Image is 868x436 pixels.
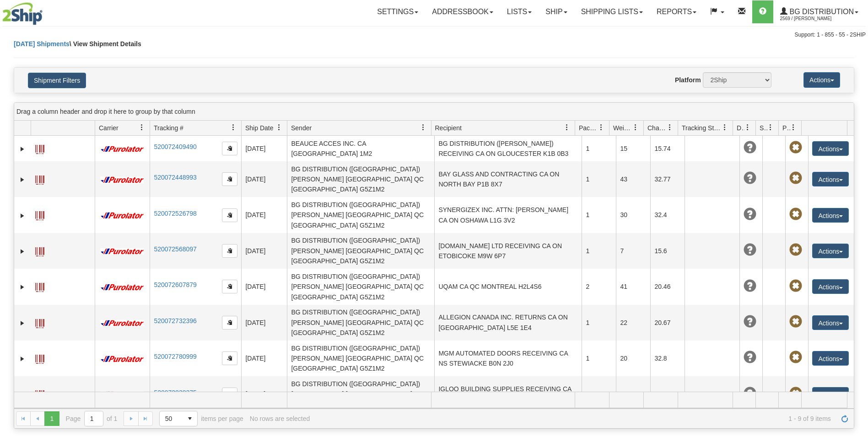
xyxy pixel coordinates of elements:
[222,388,237,401] button: Copy to clipboard
[582,233,616,269] td: 1
[662,120,678,135] a: Charge filter column settings
[837,411,852,426] a: Refresh
[35,171,44,186] a: Label
[241,233,287,269] td: [DATE]
[650,161,685,197] td: 32.77
[154,317,196,324] a: 520072732396
[650,305,685,340] td: 20.67
[14,103,854,121] div: grid grouping header
[222,280,237,293] button: Copy to clipboard
[613,123,632,133] span: Weight
[744,208,756,221] span: Unknown
[35,141,44,155] a: Label
[744,244,756,256] span: Unknown
[812,279,849,294] button: Actions
[737,123,744,133] span: Delivery Status
[287,340,434,376] td: BG DISTRIBUTION ([GEOGRAPHIC_DATA]) [PERSON_NAME] [GEOGRAPHIC_DATA] QC [GEOGRAPHIC_DATA] G5Z1M2
[154,353,196,360] a: 520072780999
[744,351,756,364] span: Unknown
[582,376,616,412] td: 1
[183,411,197,426] span: select
[582,136,616,161] td: 1
[582,161,616,197] td: 1
[226,120,241,135] a: Tracking # filter column settings
[154,143,196,150] a: 520072409490
[500,0,539,23] a: Lists
[159,411,243,426] span: items per page
[241,376,287,412] td: [DATE]
[435,123,462,133] span: Recipient
[70,40,141,48] span: \ View Shipment Details
[650,136,685,161] td: 15.74
[287,136,434,161] td: BEAUCE ACCES INC. CA [GEOGRAPHIC_DATA] 1M2
[2,31,866,39] div: Support: 1 - 855 - 55 - 2SHIP
[165,414,177,423] span: 50
[99,356,146,362] img: 11 - Purolator
[789,280,802,292] span: Pickup Not Assigned
[539,0,574,23] a: Ship
[28,73,86,88] button: Shipment Filters
[803,72,840,88] button: Actions
[18,175,27,184] a: Expand
[434,161,582,197] td: BAY GLASS AND CONTRACTING CA ON NORTH BAY P1B 8X7
[812,208,849,223] button: Actions
[744,315,756,328] span: Unknown
[628,120,643,135] a: Weight filter column settings
[241,340,287,376] td: [DATE]
[582,305,616,340] td: 1
[789,208,802,221] span: Pickup Not Assigned
[744,172,756,185] span: Unknown
[250,415,310,422] div: No rows are selected
[744,387,756,400] span: Unknown
[35,351,44,365] a: Label
[593,120,609,135] a: Packages filter column settings
[287,233,434,269] td: BG DISTRIBUTION ([GEOGRAPHIC_DATA]) [PERSON_NAME] [GEOGRAPHIC_DATA] QC [GEOGRAPHIC_DATA] G5Z1M2
[222,208,237,222] button: Copy to clipboard
[434,340,582,376] td: MGM AUTOMATED DOORS RECEIVING CA NS STEWIACKE B0N 2J0
[99,146,146,153] img: 11 - Purolator
[787,8,854,16] span: BG Distribution
[99,320,146,327] img: 11 - Purolator
[159,411,198,426] span: Page sizes drop down
[287,376,434,412] td: BG DISTRIBUTION ([GEOGRAPHIC_DATA]) [PERSON_NAME] [GEOGRAPHIC_DATA] QC [GEOGRAPHIC_DATA] G5Z1M2
[579,123,598,133] span: Packages
[18,354,27,363] a: Expand
[616,233,650,269] td: 7
[789,172,802,185] span: Pickup Not Assigned
[99,176,146,183] img: 11 - Purolator
[241,305,287,340] td: [DATE]
[434,269,582,304] td: UQAM CA QC MONTREAL H2L4S6
[812,387,849,402] button: Actions
[647,123,667,133] span: Charge
[2,2,43,25] img: logo2569.jpg
[287,269,434,304] td: BG DISTRIBUTION ([GEOGRAPHIC_DATA]) [PERSON_NAME] [GEOGRAPHIC_DATA] QC [GEOGRAPHIC_DATA] G5Z1M2
[222,316,237,330] button: Copy to clipboard
[154,174,196,181] a: 520072448993
[789,315,802,328] span: Pickup Not Assigned
[287,305,434,340] td: BG DISTRIBUTION ([GEOGRAPHIC_DATA]) [PERSON_NAME] [GEOGRAPHIC_DATA] QC [GEOGRAPHIC_DATA] G5Z1M2
[763,120,778,135] a: Shipment Issues filter column settings
[616,305,650,340] td: 22
[14,40,70,48] a: [DATE] Shipments
[616,197,650,233] td: 30
[717,120,733,135] a: Tracking Status filter column settings
[99,212,146,219] img: 11 - Purolator
[582,197,616,233] td: 1
[271,120,287,135] a: Ship Date filter column settings
[773,0,865,23] a: BG Distribution 2569 / [PERSON_NAME]
[616,340,650,376] td: 20
[812,172,849,186] button: Actions
[18,144,27,154] a: Expand
[154,245,196,253] a: 520072568097
[425,0,500,23] a: Addressbook
[740,120,755,135] a: Delivery Status filter column settings
[18,390,27,399] a: Expand
[789,387,802,400] span: Pickup Not Assigned
[99,284,146,291] img: 11 - Purolator
[682,123,722,133] span: Tracking Status
[154,281,196,288] a: 520072607879
[154,210,196,217] a: 520072526798
[760,123,767,133] span: Shipment Issues
[582,340,616,376] td: 1
[35,279,44,293] a: Label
